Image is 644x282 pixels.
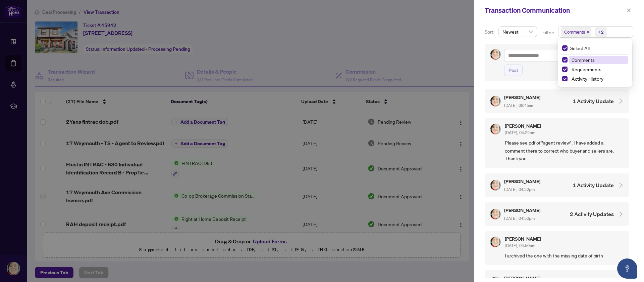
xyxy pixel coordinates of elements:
[485,173,629,197] div: Profile Icon[PERSON_NAME] [DATE], 04:22pm1 Activity Update
[504,93,541,101] h5: [PERSON_NAME]
[568,44,592,52] span: Select All
[505,252,624,259] span: I archived the one with the missing date of birth
[505,124,541,128] h5: [PERSON_NAME]
[504,206,541,214] h5: [PERSON_NAME]
[569,56,628,64] span: Comments
[504,216,535,221] span: [DATE], 04:50pm
[573,97,614,105] h4: 1 Activity Update
[490,124,500,134] img: Profile Icon
[490,237,500,247] img: Profile Icon
[562,57,568,63] span: Select Comments
[505,130,535,135] span: [DATE], 04:22pm
[505,237,541,241] h5: [PERSON_NAME]
[617,258,637,279] button: Open asap
[504,103,534,108] span: [DATE], 09:45am
[490,209,500,219] img: Profile Icon
[504,187,535,192] span: [DATE], 04:22pm
[618,98,624,104] span: collapsed
[569,65,628,73] span: Requirements
[570,210,614,218] h4: 2 Activity Updates
[485,89,629,113] div: Profile Icon[PERSON_NAME] [DATE], 09:45am1 Activity Update
[490,49,500,59] img: Profile Icon
[504,177,541,185] h5: [PERSON_NAME]
[586,30,590,34] span: close
[505,139,624,162] span: Please see pdf of "agent review". I have added a comment there to correct who buyer and sellers a...
[627,8,631,13] span: close
[618,182,624,188] span: collapsed
[562,76,568,81] span: Select Activity History
[569,75,628,83] span: Activity History
[598,29,604,35] div: +2
[485,5,625,15] div: Transaction Communication
[504,274,541,282] h5: [PERSON_NAME]
[490,180,500,190] img: Profile Icon
[572,57,595,63] span: Comments
[505,243,535,248] span: [DATE], 04:50pm
[618,211,624,217] span: collapsed
[564,29,585,35] span: Comments
[502,27,533,37] span: Newest
[573,181,614,189] h4: 1 Activity Update
[561,27,591,37] span: Comments
[542,29,555,36] p: Filter:
[485,202,629,226] div: Profile Icon[PERSON_NAME] [DATE], 04:50pm2 Activity Updates
[572,76,603,82] span: Activity History
[485,28,496,36] p: Sort:
[572,66,601,72] span: Requirements
[490,96,500,106] img: Profile Icon
[504,65,523,76] button: Post
[562,67,568,72] span: Select Requirements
